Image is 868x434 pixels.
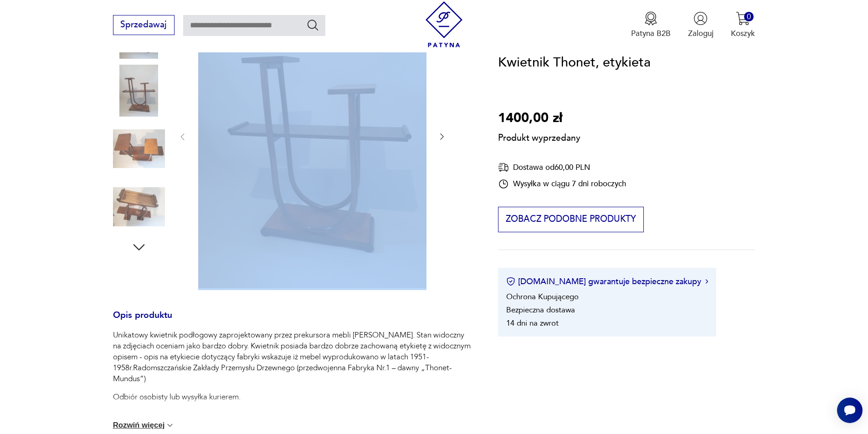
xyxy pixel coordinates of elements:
img: chevron down [165,421,175,430]
h1: Kwietnik Thonet, etykieta [498,52,651,73]
li: 14 dni na zwrot [506,318,559,328]
button: [DOMAIN_NAME] gwarantuje bezpieczne zakupy [506,276,708,287]
iframe: Smartsupp widget button [837,398,863,423]
a: Sprzedawaj [113,22,175,29]
button: 0Koszyk [731,11,755,39]
img: Ikona koszyka [736,11,750,26]
button: Rozwiń więcej [113,421,175,430]
img: Ikonka użytkownika [693,11,708,26]
p: Unikatowy kwietnik podłogowy zaprojektowany przez prekursora mebli [PERSON_NAME]. Stan widoczny n... [113,330,472,384]
p: Koszyk [731,28,755,39]
div: 0 [744,12,754,21]
div: Wysyłka w ciągu 7 dni roboczych [498,179,626,189]
p: Produkt wyprzedany [498,129,580,144]
p: Patyna B2B [631,28,671,39]
li: Bezpieczna dostawa [506,305,575,315]
div: Dostawa od 60,00 PLN [498,162,626,173]
button: Patyna B2B [631,11,671,39]
img: Patyna - sklep z meblami i dekoracjami vintage [421,1,467,47]
img: Ikona certyfikatu [506,277,515,286]
h3: Opis produktu [113,312,472,330]
button: Zobacz podobne produkty [498,207,643,232]
button: Sprzedawaj [113,15,175,35]
img: Ikona dostawy [498,162,509,173]
p: Odbiór osobisty lub wysyłka kurierem. [113,392,472,403]
p: 1400,00 zł [498,108,580,129]
img: Ikona strzałki w prawo [705,280,708,284]
li: Ochrona Kupującego [506,291,579,302]
img: Ikona medalu [644,11,658,26]
button: Szukaj [306,18,319,31]
button: Zaloguj [688,11,714,39]
a: Ikona medaluPatyna B2B [631,11,671,39]
p: Zaloguj [688,28,714,39]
